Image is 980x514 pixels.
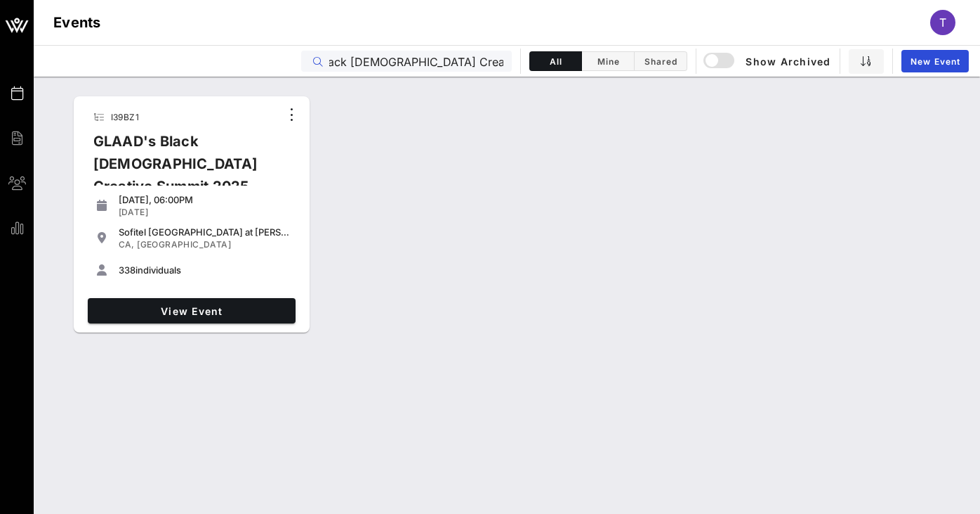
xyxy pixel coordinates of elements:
div: GLAAD's Black [DEMOGRAPHIC_DATA] Creative Summit 2025 [82,130,280,209]
div: individuals [119,264,290,276]
span: I39BZ1 [111,112,139,122]
span: 338 [119,264,135,276]
span: Show Archived [706,53,830,70]
div: T [930,10,955,35]
span: Shared [643,56,678,67]
button: Mine [582,51,635,71]
span: Mine [590,56,625,67]
span: View Event [93,305,290,317]
a: New Event [901,50,969,72]
span: All [538,56,573,67]
div: Sofitel [GEOGRAPHIC_DATA] at [PERSON_NAME][GEOGRAPHIC_DATA] [119,226,290,238]
div: [DATE], 06:00PM [119,194,290,205]
button: All [529,51,582,71]
h1: Events [53,11,101,34]
span: New Event [910,56,960,67]
span: CA, [119,239,135,250]
button: Show Archived [705,49,831,74]
button: Shared [635,51,687,71]
a: View Event [88,298,296,323]
div: [DATE] [119,207,290,218]
span: [GEOGRAPHIC_DATA] [137,239,231,250]
span: T [939,15,946,30]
